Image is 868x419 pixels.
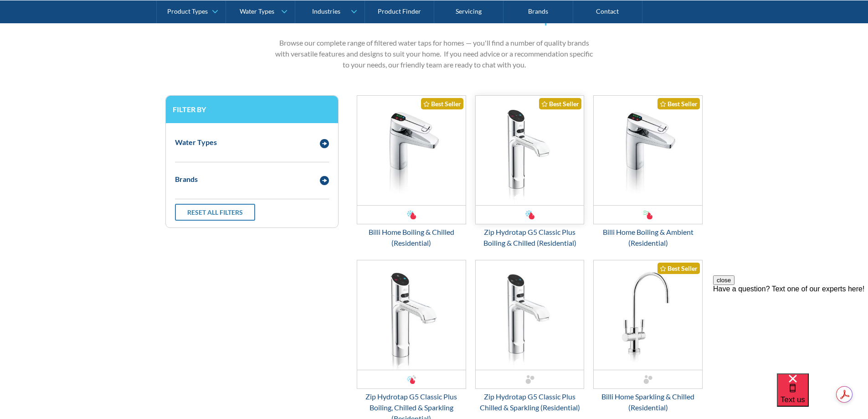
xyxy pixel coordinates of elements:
p: Browse our complete range of filtered water taps for homes — you'll find a number of quality bran... [273,37,596,70]
iframe: podium webchat widget prompt [713,275,868,385]
a: Billi Home Boiling & Chilled (Residential)Best SellerBilli Home Boiling & Chilled (Residential) [357,95,466,248]
div: Zip Hydrotap G5 Classic Plus Chilled & Sparkling (Residential) [475,391,585,413]
a: Billi Home Boiling & Ambient (Residential)Best SellerBilli Home Boiling & Ambient (Residential) [593,95,703,248]
div: Best Seller [539,98,581,109]
img: Zip Hydrotap G5 Classic Plus Boiling, Chilled & Sparkling (Residential) [357,260,466,370]
div: Water Types [175,137,217,148]
div: Best Seller [657,98,700,109]
div: Water Types [240,7,274,15]
div: Best Seller [421,98,463,109]
div: Best Seller [657,263,700,274]
img: Zip Hydrotap G5 Classic Plus Boiling & Chilled (Residential) [476,96,584,205]
a: Zip Hydrotap G5 Classic Plus Boiling & Chilled (Residential)Best SellerZip Hydrotap G5 Classic Pl... [475,95,585,248]
div: Industries [312,7,340,15]
div: Billi Home Boiling & Ambient (Residential) [593,227,703,248]
img: Zip Hydrotap G5 Classic Plus Chilled & Sparkling (Residential) [476,260,584,370]
div: Billi Home Sparkling & Chilled (Residential) [593,391,703,413]
a: Billi Home Sparkling & Chilled (Residential)Best SellerBilli Home Sparkling & Chilled (Residential) [593,260,703,413]
img: Billi Home Sparkling & Chilled (Residential) [594,260,702,370]
div: Brands [175,174,198,185]
a: Zip Hydrotap G5 Classic Plus Chilled & Sparkling (Residential)Zip Hydrotap G5 Classic Plus Chille... [475,260,585,413]
div: Zip Hydrotap G5 Classic Plus Boiling & Chilled (Residential) [475,227,585,248]
img: Billi Home Boiling & Chilled (Residential) [357,96,466,205]
img: Billi Home Boiling & Ambient (Residential) [594,96,702,205]
h3: Filter by [173,105,331,114]
div: Product Types [167,7,208,15]
a: Reset all filters [175,204,255,221]
iframe: podium webchat widget bubble [777,373,868,419]
div: Billi Home Boiling & Chilled (Residential) [357,227,466,248]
